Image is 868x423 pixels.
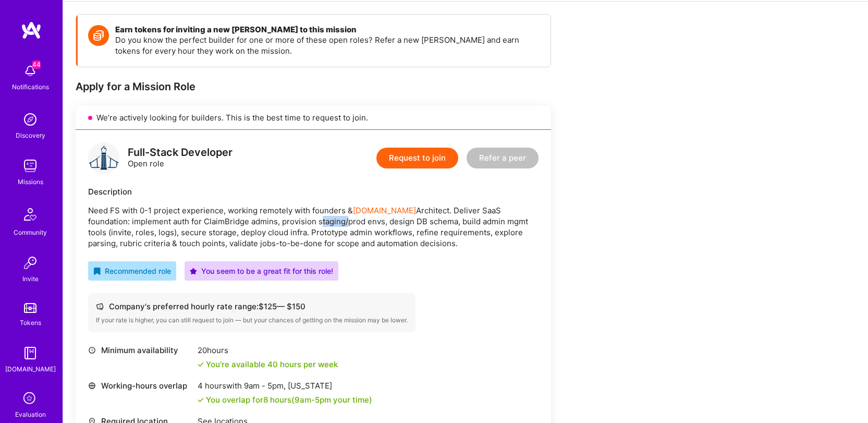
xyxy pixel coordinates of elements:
h4: Earn tokens for inviting a new [PERSON_NAME] to this mission [115,25,540,34]
div: Invite [22,273,39,284]
div: Working-hours overlap [88,380,192,391]
i: icon Check [198,361,204,368]
span: 9am - 5pm , [242,381,288,391]
div: Description [88,186,539,197]
i: icon World [88,382,96,390]
span: 9am - 5pm [295,395,331,405]
div: Company's preferred hourly rate range: $ 125 — $ 150 [96,301,408,312]
div: Missions [18,176,43,187]
i: icon Check [198,397,204,403]
img: guide book [20,343,41,364]
button: Refer a peer [467,148,539,168]
img: teamwork [20,155,41,176]
div: 4 hours with [US_STATE] [198,380,372,391]
button: Request to join [376,148,458,168]
i: icon Cash [96,303,104,310]
i: icon RecommendedBadge [93,268,101,275]
div: We’re actively looking for builders. This is the best time to request to join. [76,106,551,130]
p: Do you know the perfect builder for one or more of these open roles? Refer a new [PERSON_NAME] an... [115,34,540,56]
div: Community [14,227,47,238]
div: Discovery [16,130,45,141]
div: Evaluation [15,409,46,420]
div: Minimum availability [88,345,192,356]
div: You seem to be a great fit for this role! [190,265,333,276]
img: Token icon [88,25,109,46]
img: logo [21,21,42,40]
div: You're available 40 hours per week [198,359,338,370]
div: Tokens [20,317,41,328]
i: icon SelectionTeam [20,389,40,409]
span: 44 [32,61,41,69]
div: If your rate is higher, you can still request to join — but your chances of getting on the missio... [96,316,408,324]
img: Invite [20,252,41,273]
img: discovery [20,109,41,130]
div: Open role [128,147,233,169]
div: 20 hours [198,345,338,356]
div: [DOMAIN_NAME] [5,364,56,374]
div: Full-Stack Developer [128,147,233,158]
div: Recommended role [93,265,171,276]
div: Notifications [12,81,49,92]
p: Need FS with 0-1 project experience, working remotely with founders & Architect. Deliver SaaS fou... [88,205,539,249]
i: icon PurpleStar [190,268,197,275]
i: icon Clock [88,346,96,354]
img: logo [88,142,119,174]
img: Community [18,202,43,227]
div: You overlap for 8 hours ( your time) [206,394,372,405]
img: bell [20,61,41,81]
div: Apply for a Mission Role [76,80,551,93]
img: tokens [24,303,36,313]
a: [DOMAIN_NAME] [353,206,416,215]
